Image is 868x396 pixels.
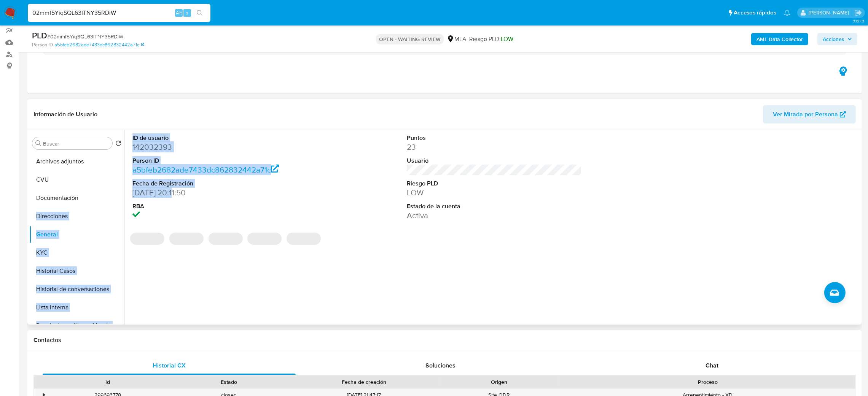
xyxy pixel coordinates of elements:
[376,34,444,44] p: OPEN - WAITING REVIEW
[132,179,308,188] dt: Fecha de Registración
[407,202,582,211] dt: Estado de la cuenta
[132,157,308,165] dt: Person ID
[153,361,186,370] span: Historial CX
[132,187,308,198] dd: [DATE] 20:11:50
[784,10,790,16] a: Notificaciones
[407,187,582,198] dd: LOW
[407,134,582,142] dt: Puntos
[132,134,308,142] dt: ID de usuario
[751,33,808,45] button: AML Data Collector
[176,9,182,16] span: Alt
[29,171,124,189] button: CVU
[192,8,207,18] button: search-icon
[53,378,163,386] div: Id
[29,262,124,280] button: Historial Casos
[565,378,850,386] div: Proceso
[853,18,864,24] span: 3.157.3
[763,105,856,124] button: Ver Mirada por Persona
[32,41,53,48] b: Person ID
[29,152,124,171] button: Archivos adjuntos
[32,29,47,41] b: PLD
[132,202,308,211] dt: RBA
[29,280,124,298] button: Historial de conversaciones
[29,244,124,262] button: KYC
[809,9,852,16] p: abril.medzovich@mercadolibre.com
[407,179,582,188] dt: Riesgo PLD
[29,189,124,207] button: Documentación
[174,378,285,386] div: Estado
[469,35,513,43] span: Riesgo PLD:
[47,33,123,40] span: # 02mmf5YiqSQL63ITNY35RDiW
[115,140,121,149] button: Volver al orden por defecto
[773,105,838,124] span: Ver Mirada por Persona
[132,164,279,175] a: a5bfeb2682ade7433dc862832442a71c
[407,157,582,165] dt: Usuario
[54,41,144,48] a: a5bfeb2682ade7433dc862832442a71c
[425,361,456,370] span: Soluciones
[132,142,308,152] dd: 142032393
[43,140,109,147] input: Buscar
[35,140,41,146] button: Buscar
[823,33,844,45] span: Acciones
[186,9,188,16] span: s
[28,8,210,18] input: Buscar usuario o caso...
[706,361,718,370] span: Chat
[295,378,433,386] div: Fecha de creación
[447,35,466,43] div: MLA
[734,9,776,17] span: Accesos rápidos
[407,210,582,221] dd: Activa
[444,378,555,386] div: Origen
[33,111,97,118] h1: Información de Usuario
[29,317,124,335] button: Restricciones Nuevo Mundo
[854,9,862,17] a: Salir
[29,298,124,317] button: Lista Interna
[757,33,803,45] b: AML Data Collector
[33,336,856,344] h1: Contactos
[29,225,124,244] button: General
[501,35,513,43] span: LOW
[817,33,857,45] button: Acciones
[29,207,124,225] button: Direcciones
[407,142,582,152] dd: 23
